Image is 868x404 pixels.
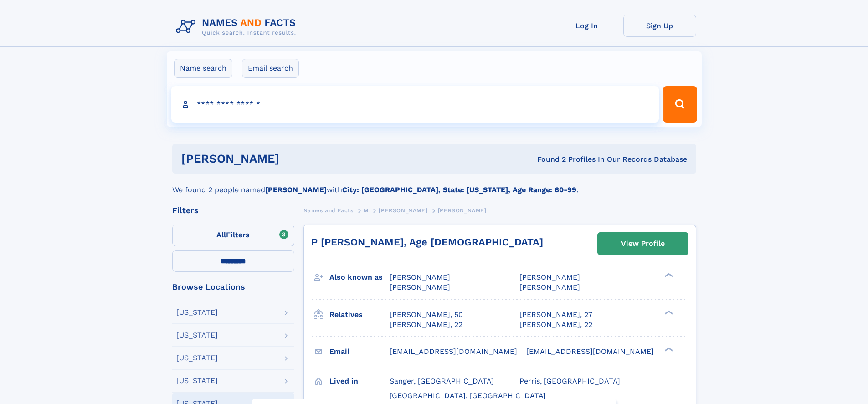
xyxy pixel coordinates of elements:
[550,15,623,37] a: Log In
[519,377,620,385] span: Perris, [GEOGRAPHIC_DATA]
[329,373,390,389] h3: Lived in
[408,154,687,164] div: Found 2 Profiles In Our Records Database
[171,86,659,123] input: search input
[174,59,232,78] label: Name search
[519,283,580,291] span: [PERSON_NAME]
[176,377,218,384] div: [US_STATE]
[390,273,450,281] span: [PERSON_NAME]
[329,307,390,322] h3: Relatives
[311,236,543,248] a: P [PERSON_NAME], Age [DEMOGRAPHIC_DATA]
[663,272,673,278] div: ❯
[663,309,673,315] div: ❯
[172,174,696,195] div: We found 2 people named with .
[176,309,218,316] div: [US_STATE]
[390,310,463,320] a: [PERSON_NAME], 50
[379,207,427,214] span: [PERSON_NAME]
[379,205,427,216] a: [PERSON_NAME]
[598,233,688,255] a: View Profile
[623,15,696,37] a: Sign Up
[181,153,408,164] h1: [PERSON_NAME]
[329,344,390,359] h3: Email
[216,230,226,239] span: All
[172,283,294,291] div: Browse Locations
[342,185,576,194] b: City: [GEOGRAPHIC_DATA], State: [US_STATE], Age Range: 60-99
[390,320,462,330] a: [PERSON_NAME], 22
[172,225,294,246] label: Filters
[663,86,697,123] button: Search Button
[390,391,546,400] span: [GEOGRAPHIC_DATA], [GEOGRAPHIC_DATA]
[519,310,592,320] a: [PERSON_NAME], 27
[519,320,592,330] a: [PERSON_NAME], 22
[242,59,299,78] label: Email search
[390,347,517,356] span: [EMAIL_ADDRESS][DOMAIN_NAME]
[519,273,580,281] span: [PERSON_NAME]
[390,377,494,385] span: Sanger, [GEOGRAPHIC_DATA]
[176,332,218,339] div: [US_STATE]
[663,346,673,352] div: ❯
[303,205,354,216] a: Names and Facts
[364,205,369,216] a: M
[526,347,654,356] span: [EMAIL_ADDRESS][DOMAIN_NAME]
[329,270,390,285] h3: Also known as
[364,207,369,214] span: M
[390,283,450,291] span: [PERSON_NAME]
[438,207,487,214] span: [PERSON_NAME]
[172,15,303,39] img: Logo Names and Facts
[621,233,665,254] div: View Profile
[172,206,294,215] div: Filters
[265,185,327,194] b: [PERSON_NAME]
[176,354,218,362] div: [US_STATE]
